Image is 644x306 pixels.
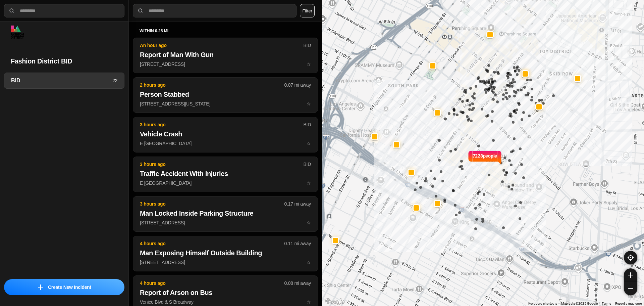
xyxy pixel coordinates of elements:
[112,77,117,84] p: 22
[133,220,318,225] a: 3 hours ago0.17 mi awayMan Locked Inside Parking Structure[STREET_ADDRESS]star
[133,236,318,271] button: 4 hours ago0.11 mi awayMan Exposing Himself Outside Building[STREET_ADDRESS]star
[628,255,634,261] img: recenter
[307,101,311,106] span: star
[133,299,318,305] a: 4 hours ago0.08 mi awayReport of Arson on BusVenice Blvd & S Broadwaystar
[133,196,318,232] button: 3 hours ago0.17 mi awayMan Locked Inside Parking Structure[STREET_ADDRESS]star
[300,4,315,17] button: Filter
[140,28,311,34] h5: within 0.25 mi
[38,285,43,290] img: icon
[602,302,611,305] a: Terms (opens in new tab)
[11,26,24,39] img: logo
[133,117,318,152] button: 3 hours agoBIDVehicle CrashE [GEOGRAPHIC_DATA]star
[140,50,311,59] h2: Report of Man With Gun
[303,161,311,168] p: BID
[303,42,311,49] p: BID
[140,82,284,88] p: 2 hours ago
[561,302,598,305] span: Map data ©2025 Google
[133,101,318,106] a: 2 hours ago0.07 mi awayPerson Stabbed[STREET_ADDRESS][US_STATE]star
[8,7,15,14] img: search
[137,7,144,14] img: search
[307,260,311,265] span: star
[140,209,311,218] h2: Man Locked Inside Parking Structure
[307,299,311,305] span: star
[140,240,284,247] p: 4 hours ago
[624,251,637,264] button: recenter
[140,90,311,99] h2: Person Stabbed
[140,180,311,186] p: E [GEOGRAPHIC_DATA]
[133,180,318,186] a: 3 hours agoBIDTraffic Accident With InjuriesE [GEOGRAPHIC_DATA]star
[628,272,633,278] img: zoom-in
[624,282,637,295] button: zoom-out
[133,77,318,113] button: 2 hours ago0.07 mi awayPerson Stabbed[STREET_ADDRESS][US_STATE]star
[140,169,311,178] h2: Traffic Accident With Injuries
[284,82,311,88] p: 0.07 mi away
[528,301,557,306] button: Keyboard shortcuts
[48,284,91,291] p: Create New Incident
[140,299,311,305] p: Venice Blvd & S Broadway
[284,240,311,247] p: 0.11 mi away
[133,259,318,265] a: 4 hours ago0.11 mi awayMan Exposing Himself Outside Building[STREET_ADDRESS]star
[615,302,642,305] a: Report a map error
[133,140,318,146] a: 3 hours agoBIDVehicle CrashE [GEOGRAPHIC_DATA]star
[140,121,303,128] p: 3 hours ago
[140,100,311,107] p: [STREET_ADDRESS][US_STATE]
[307,61,311,67] span: star
[468,150,473,165] img: notch
[140,129,311,139] h2: Vehicle Crash
[624,268,637,282] button: zoom-in
[133,38,318,73] button: An hour agoBIDReport of Man With Gun[STREET_ADDRESS]star
[140,280,284,287] p: 4 hours ago
[497,150,502,165] img: notch
[284,280,311,287] p: 0.08 mi away
[324,297,346,306] a: Open this area in Google Maps (opens a new window)
[307,180,311,186] span: star
[628,286,633,291] img: zoom-out
[303,121,311,128] p: BID
[324,297,346,306] img: Google
[307,141,311,146] span: star
[140,248,311,258] h2: Man Exposing Himself Outside Building
[11,56,118,66] h2: Fashion District BID
[140,201,284,207] p: 3 hours ago
[140,61,311,68] p: [STREET_ADDRESS]
[140,42,303,49] p: An hour ago
[140,219,311,226] p: [STREET_ADDRESS]
[133,157,318,192] button: 3 hours agoBIDTraffic Accident With InjuriesE [GEOGRAPHIC_DATA]star
[133,61,318,67] a: An hour agoBIDReport of Man With Gun[STREET_ADDRESS]star
[140,288,311,297] h2: Report of Arson on Bus
[284,201,311,207] p: 0.17 mi away
[4,279,124,295] button: iconCreate New Incident
[140,140,311,147] p: E [GEOGRAPHIC_DATA]
[307,220,311,225] span: star
[140,161,303,168] p: 3 hours ago
[11,77,112,85] h3: BID
[140,259,311,266] p: [STREET_ADDRESS]
[4,73,124,89] a: BID22
[473,152,497,167] p: 7228 people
